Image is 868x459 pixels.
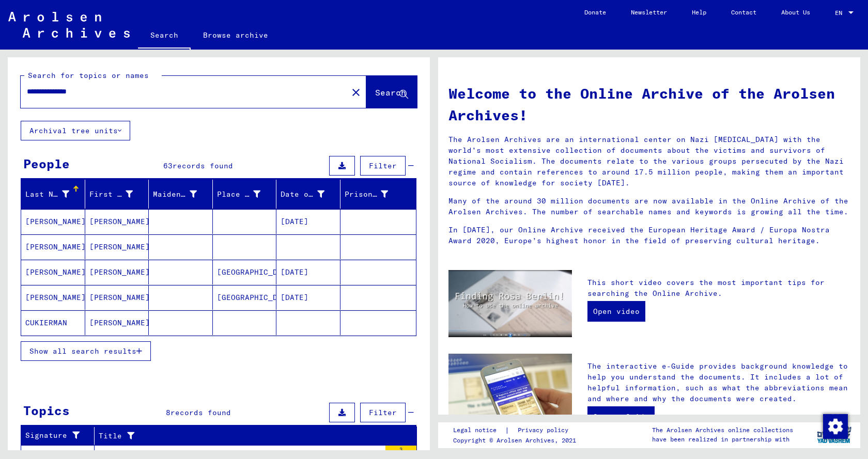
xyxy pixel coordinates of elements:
mat-icon: close [350,86,362,99]
img: Arolsen_neg.svg [8,12,130,38]
mat-header-cell: Date of Birth [276,180,340,209]
button: Archival tree units [21,121,130,140]
p: In [DATE], our Online Archive received the European Heritage Award / Europa Nostra Award 2020, Eu... [448,225,850,246]
div: Last Name [25,186,85,202]
mat-cell: [GEOGRAPHIC_DATA] [213,260,277,284]
div: Topics [23,401,70,420]
mat-header-cell: First Name [85,180,149,209]
p: The interactive e-Guide provides background knowledge to help you understand the documents. It in... [587,361,850,404]
a: Open e-Guide [587,406,655,427]
mat-header-cell: Prisoner # [340,180,416,209]
div: Place of Birth [217,189,261,200]
p: The Arolsen Archives online collections [652,425,793,435]
button: Clear [346,82,366,102]
div: Maiden Name [153,186,212,202]
div: First Name [89,186,149,202]
div: Date of Birth [281,186,340,202]
span: 63 [163,161,173,170]
mat-header-cell: Maiden Name [149,180,213,209]
mat-cell: [DATE] [276,209,340,234]
mat-cell: [PERSON_NAME] [85,285,149,310]
mat-cell: [PERSON_NAME] [21,285,85,310]
mat-cell: [PERSON_NAME] [21,209,85,234]
div: Place of Birth [217,186,276,202]
div: Change consent [823,414,847,438]
p: The Arolsen Archives are an international center on Nazi [MEDICAL_DATA] with the world’s most ext... [448,134,850,188]
mat-cell: [DATE] [276,285,340,310]
a: Browse archive [191,23,281,48]
mat-cell: [PERSON_NAME] [21,260,85,284]
img: Change consent [823,414,848,439]
div: Title [99,428,404,444]
mat-cell: [DATE] [276,260,340,284]
div: Prisoner # [345,186,404,202]
span: EN [835,9,846,17]
h1: Welcome to the Online Archive of the Arolsen Archives! [448,83,850,126]
div: First Name [89,189,133,200]
mat-header-cell: Place of Birth [213,180,277,209]
a: Privacy policy [509,425,581,436]
button: Filter [360,156,406,176]
span: 8 [166,408,171,417]
mat-cell: [PERSON_NAME] [85,234,149,259]
a: Legal notice [453,425,505,436]
button: Show all search results [21,341,151,361]
mat-header-cell: Last Name [21,180,85,209]
div: Maiden Name [153,189,197,200]
img: eguide.jpg [448,354,572,436]
span: Filter [369,161,397,170]
p: This short video covers the most important tips for searching the Online Archive. [587,277,850,299]
span: records found [171,408,231,417]
span: Show all search results [29,346,136,356]
div: People [23,154,70,173]
mat-label: Search for topics or names [28,71,149,80]
div: Date of Birth [281,189,324,200]
span: Filter [369,408,397,417]
div: 3 [385,446,416,456]
mat-cell: [PERSON_NAME] [85,260,149,284]
div: Title [99,431,391,441]
button: Filter [360,403,406,422]
p: Many of the around 30 million documents are now available in the Online Archive of the Arolsen Ar... [448,196,850,217]
div: Prisoner # [345,189,389,200]
div: | [453,425,581,436]
a: Search [138,23,191,50]
mat-cell: [GEOGRAPHIC_DATA] [213,285,277,310]
mat-cell: CUKIERMAN [21,310,85,335]
span: Search [375,87,406,98]
div: Last Name [25,189,69,200]
div: Signature [25,428,94,444]
a: Open video [587,301,645,322]
p: have been realized in partnership with [652,435,793,444]
mat-cell: [PERSON_NAME] [85,209,149,234]
mat-cell: [PERSON_NAME] [85,310,149,335]
div: Signature [25,430,81,441]
p: Copyright © Arolsen Archives, 2021 [453,436,581,445]
mat-cell: [PERSON_NAME] [21,234,85,259]
button: Search [366,76,417,108]
span: records found [173,161,233,170]
img: video.jpg [448,270,572,337]
img: yv_logo.png [815,422,854,448]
